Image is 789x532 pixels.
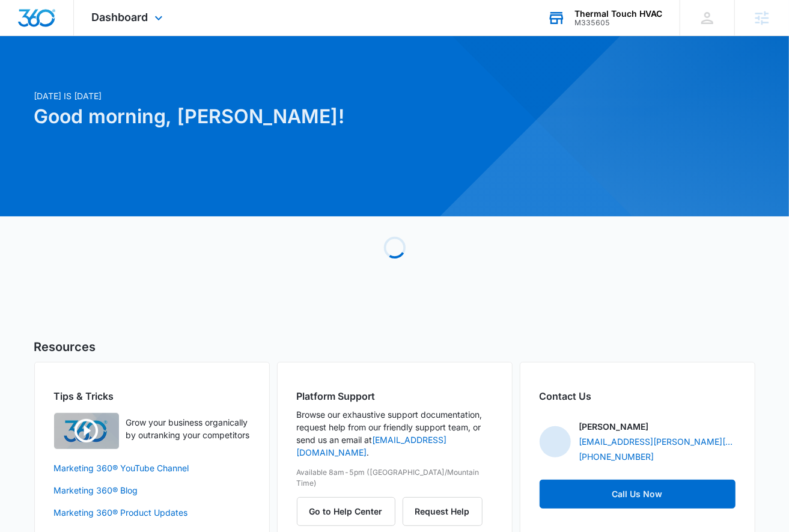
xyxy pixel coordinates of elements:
[34,338,755,356] h5: Resources
[34,102,510,131] h1: Good morning, [PERSON_NAME]!
[92,11,148,23] span: Dashboard
[34,90,510,102] p: [DATE] is [DATE]
[297,506,403,516] a: Go to Help Center
[54,413,119,449] img: Quick Overview Video
[574,9,662,19] div: account name
[54,462,250,474] a: Marketing 360® YouTube Channel
[54,389,250,403] h2: Tips & Tricks
[540,480,736,509] a: Call Us Now
[579,420,649,433] p: [PERSON_NAME]
[54,506,250,519] a: Marketing 360® Product Updates
[297,408,493,459] p: Browse our exhaustive support documentation, request help from our friendly support team, or send...
[403,506,483,516] a: Request Help
[579,435,736,448] a: [EMAIL_ADDRESS][PERSON_NAME][DOMAIN_NAME]
[579,450,654,463] a: [PHONE_NUMBER]
[540,426,571,457] img: Niall Fowler
[297,467,493,489] p: Available 8am-5pm ([GEOGRAPHIC_DATA]/Mountain Time)
[540,389,736,403] h2: Contact Us
[54,484,250,497] a: Marketing 360® Blog
[297,389,493,403] h2: Platform Support
[574,19,662,27] div: account id
[126,416,250,441] p: Grow your business organically by outranking your competitors
[297,497,395,526] button: Go to Help Center
[403,497,483,526] button: Request Help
